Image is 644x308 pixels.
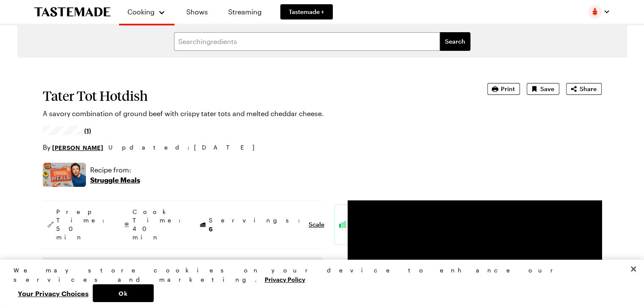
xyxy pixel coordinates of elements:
[43,127,91,134] a: 5/5 stars from 1 reviews
[52,143,103,152] a: [PERSON_NAME]
[566,83,602,95] button: Share
[501,85,515,93] span: Print
[209,216,304,233] span: Servings:
[90,175,140,185] p: Struggle Meals
[527,83,559,95] button: Save recipe
[90,165,140,175] p: Recipe from:
[93,284,154,302] button: Ok
[34,7,111,17] a: To Tastemade Home Page
[14,284,93,302] button: Your Privacy Choices
[588,5,602,19] img: Profile picture
[108,143,263,152] span: Updated : [DATE]
[43,163,86,187] img: Show where recipe is used
[14,266,623,302] div: Privacy
[309,220,324,229] button: Scale
[14,266,623,284] div: We may store cookies on your device to enhance our services and marketing.
[209,225,213,233] span: 6
[127,8,155,16] span: Cooking
[265,275,305,283] a: More information about your privacy, opens in a new tab
[280,4,333,19] a: Tastemade +
[56,208,109,241] span: Prep Time: 50 min
[289,8,324,16] span: Tastemade +
[133,208,185,241] span: Cook Time: 40 min
[43,142,103,153] p: By
[43,88,464,103] h1: Tater Tot Hotdish
[43,108,464,119] p: A savory combination of ground beef with crispy tater tots and melted cheddar cheese.
[440,32,470,51] button: filters
[127,3,166,20] button: Cooking
[580,85,597,93] span: Share
[487,83,520,95] button: Print
[588,5,610,19] button: Profile picture
[624,260,643,278] button: Close
[445,37,465,46] span: Search
[540,85,554,93] span: Save
[90,165,140,185] a: Recipe from:Struggle Meals
[84,126,91,135] span: (1)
